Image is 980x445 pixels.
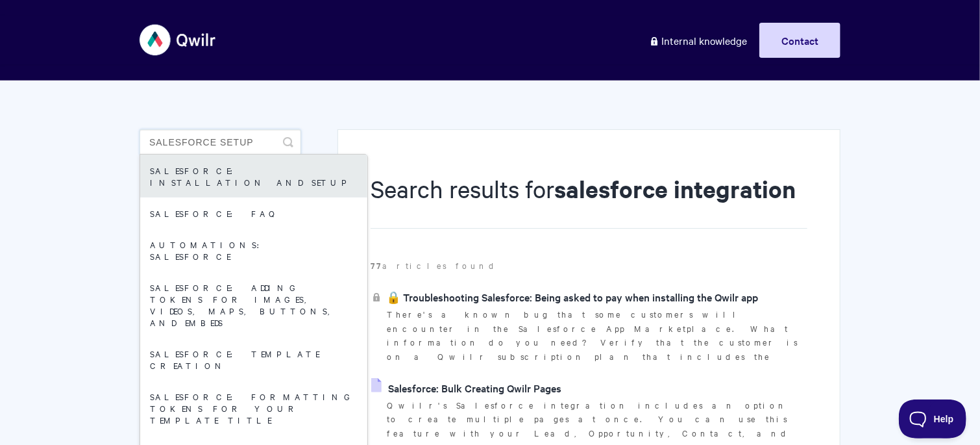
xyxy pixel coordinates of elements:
[371,259,382,272] strong: 77
[140,229,367,272] a: Automations: Salesforce
[140,272,367,338] a: Salesforce: Adding Tokens for Images, Videos, Maps, Buttons, and Embeds
[140,338,367,381] a: Salesforce: Template Creation
[371,378,561,398] a: Salesforce: Bulk Creating Qwilr Pages
[140,381,367,435] a: Salesforce: Formatting Tokens for your Template title
[639,23,757,58] a: Internal knowledge
[387,307,807,364] p: There's a known bug that some customers will encounter in the Salesforce App Marketplace. What in...
[899,400,967,439] iframe: Toggle Customer Support
[140,155,367,197] a: Salesforce: Installation and Setup
[371,172,807,229] h1: Search results for
[371,287,758,307] a: 🔒 Troubleshooting Salesforce: Being asked to pay when installing the Qwilr app
[140,129,301,155] input: Search
[554,173,796,205] strong: salesforce integration
[371,259,807,273] p: articles found
[140,16,217,64] img: Qwilr Help Center
[140,197,367,229] a: Salesforce: FAQ
[759,23,840,58] a: Contact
